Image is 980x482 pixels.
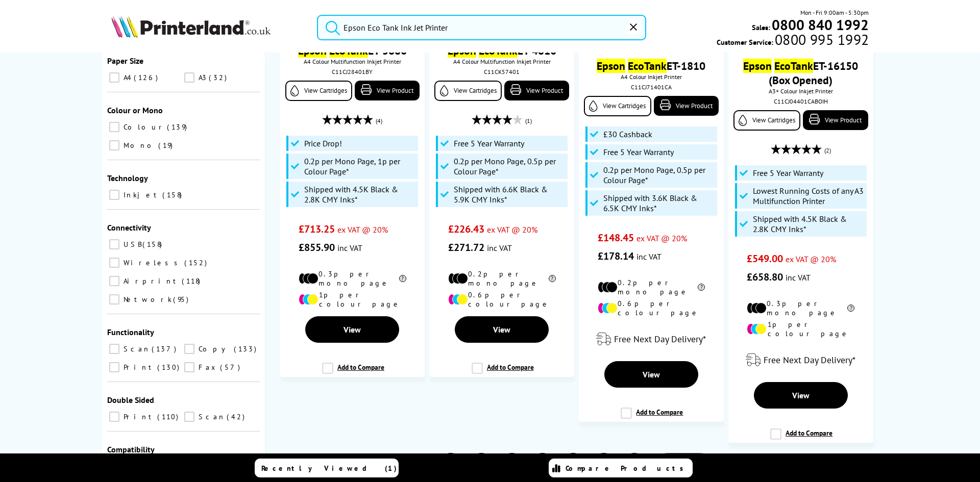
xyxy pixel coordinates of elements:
span: Shipped with 4.5K Black & 2.8K CMY Inks* [304,184,415,205]
input: Print 110 [109,412,119,422]
span: (2) [824,141,831,160]
span: Copy [196,344,233,353]
span: Technology [107,173,148,183]
span: £713.25 [299,222,335,236]
span: Mono [121,141,157,150]
span: £226.43 [448,222,484,236]
span: A4 Colour Inkjet Printer [584,73,718,81]
span: ex VAT @ 20% [636,233,687,243]
span: A4 Colour Multifunction Inkjet Printer [285,58,420,65]
span: 19 [158,141,175,150]
a: View [455,316,549,343]
span: Lowest Running Costs of any A3 Multifunction Printer [753,186,864,206]
span: Print [121,363,156,372]
span: Network [121,295,172,304]
span: 158 [162,190,184,199]
span: Shipped with 3.6K Black & 6.5K CMY Inks* [603,193,715,213]
span: 118 [182,276,203,286]
span: Compare Products [566,464,689,473]
span: £148.45 [598,231,634,244]
span: £271.72 [448,241,484,254]
a: 0800 840 1992 [770,20,869,30]
span: Scan [121,344,151,353]
span: Double Sided [107,395,154,405]
span: Airprint [121,276,181,286]
div: C11CJ28401BY [288,68,417,75]
span: 0.2p per Mono Page, 1p per Colour Page* [304,156,415,176]
span: £30 Cashback [603,129,652,139]
span: USB [121,240,141,249]
a: View [604,361,698,388]
li: 0.6p per colour page [448,290,556,309]
input: USB 158 [109,239,119,249]
li: 0.3p per mono page [747,299,854,317]
a: Epson EcoTankET-1810 [597,59,705,73]
span: Colour [121,122,166,132]
input: A4 126 [109,72,119,83]
span: 158 [142,240,164,249]
span: Compatibility [107,444,155,454]
span: inc VAT [337,243,362,253]
a: View [305,316,399,343]
input: Airprint 118 [109,276,119,286]
a: View [754,382,848,409]
span: A3+ Colour Inkjet Printer [733,87,868,95]
li: 1p per colour page [747,320,854,338]
mark: Epson [743,59,772,73]
span: Wireless [121,258,183,267]
span: Connectivity [107,222,151,233]
a: Printerland Logo [111,15,304,40]
label: Add to Compare [322,363,384,382]
span: 110 [157,412,181,421]
span: Free 5 Year Warranty [454,138,524,148]
b: 0800 840 1992 [772,15,869,34]
li: 0.2p per mono page [598,278,705,296]
span: 126 [134,73,160,82]
span: 32 [209,73,229,82]
input: Colour 139 [109,122,119,132]
span: inc VAT [786,272,811,283]
mark: EcoTank [628,59,667,73]
a: Next [655,453,713,478]
a: View Cartridges [733,110,800,131]
a: View Cartridges [584,96,651,116]
span: Free 5 Year Warranty [753,168,823,178]
span: Free Next Day Delivery* [764,354,855,366]
span: Colour or Mono [107,105,163,115]
span: View [792,390,810,400]
span: Recently Viewed (1) [261,464,397,473]
span: Print [121,412,156,421]
span: Free Next Day Delivery* [614,333,706,345]
span: 42 [227,412,247,421]
span: 139 [167,122,189,132]
input: Print 130 [109,362,119,372]
li: 0.2p per mono page [448,269,556,288]
span: 0.2p per Mono Page, 0.5p per Colour Page* [603,165,715,185]
mark: Epson [597,59,625,73]
span: £658.80 [747,270,783,284]
label: Add to Compare [472,363,534,382]
span: Price Drop! [304,138,342,148]
span: A4 [121,73,133,82]
input: Mono 19 [109,140,119,150]
span: (1) [525,111,532,131]
label: Add to Compare [621,408,683,427]
div: C11CJ71401CA [586,83,716,91]
span: Free 5 Year Warranty [603,147,674,157]
a: View Product [355,81,420,100]
input: Inkjet 158 [109,190,119,200]
span: ex VAT @ 20% [786,254,836,264]
span: Shipped with 4.5K Black & 2.8K CMY Inks* [753,214,864,234]
span: Fax [196,363,219,372]
div: modal_delivery [584,325,718,353]
span: A4 Colour Multifunction Inkjet Printer [434,58,569,65]
span: inc VAT [487,243,512,253]
span: 130 [157,363,182,372]
a: View Cartridges [434,81,501,101]
span: 57 [220,363,242,372]
span: Mon - Fri 9:00am - 5:30pm [800,8,869,17]
span: Scan [196,412,226,421]
span: Customer Service: [717,35,869,47]
span: 95 [173,295,191,304]
a: Epson EcoTankET-16150 (Box Opened) [743,59,858,87]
